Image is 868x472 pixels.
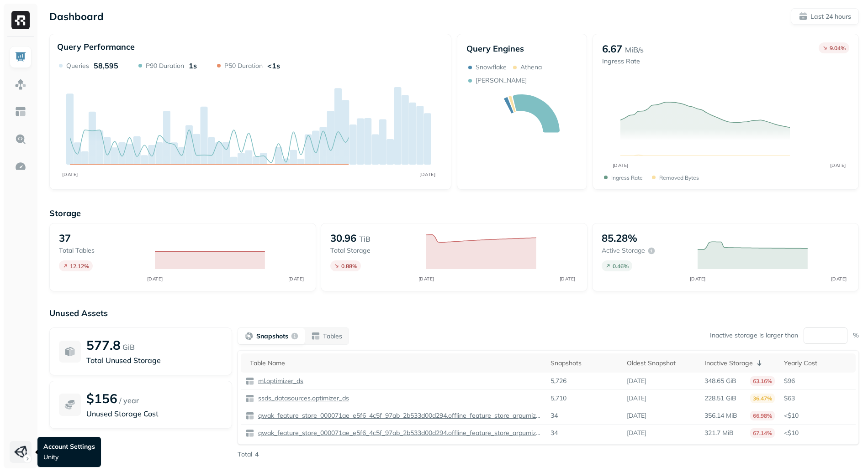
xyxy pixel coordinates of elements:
p: $156 [86,390,117,406]
p: Unity [43,453,95,462]
p: <$10 [784,429,851,437]
p: 34 [550,411,558,420]
img: Dashboard [15,51,26,63]
p: [DATE] [627,411,646,420]
p: Snapshots [256,332,288,341]
p: Inactive storage is larger than [710,331,798,340]
p: TiB [359,233,370,244]
img: Unity [14,446,27,458]
p: Query Performance [57,41,135,52]
p: 577.8 [86,337,121,353]
div: Yearly Cost [784,358,851,368]
p: 85.28% [602,232,637,244]
p: <1s [267,61,280,70]
p: [DATE] [627,394,646,403]
img: Ryft [11,11,30,29]
a: qwak_feature_store_000071ae_e5f6_4c5f_97ab_2b533d00d294.offline_feature_store_arpumizer_user_leve... [254,411,541,420]
img: table [245,394,254,403]
tspan: [DATE] [62,171,78,177]
tspan: [DATE] [689,276,705,282]
p: [PERSON_NAME] [476,76,527,85]
p: $96 [784,377,851,385]
p: 4 [255,450,259,459]
img: table [245,429,254,438]
tspan: [DATE] [831,276,847,282]
p: 36.47% [750,394,775,403]
p: qwak_feature_store_000071ae_e5f6_4c5f_97ab_2b533d00d294.offline_feature_store_arpumizer_game_user... [256,429,541,437]
p: / year [119,395,139,406]
p: [DATE] [627,429,646,437]
p: 5,726 [550,377,566,385]
p: 30.96 [330,232,356,244]
a: qwak_feature_store_000071ae_e5f6_4c5f_97ab_2b533d00d294.offline_feature_store_arpumizer_game_user... [254,429,541,437]
img: Query Explorer [15,133,26,145]
div: Snapshots [550,358,618,368]
p: 9.04 % [830,45,846,52]
img: Assets [15,78,26,90]
p: Tables [323,332,342,341]
tspan: [DATE] [830,162,846,168]
p: Queries [66,62,89,70]
p: 66.98% [750,411,775,420]
p: ml.optimizer_ds [256,377,303,385]
p: $63 [784,394,851,403]
tspan: [DATE] [288,276,304,282]
p: <$10 [784,411,851,420]
tspan: [DATE] [613,162,629,168]
p: Removed bytes [659,174,699,181]
p: P50 Duration [224,62,263,70]
p: Account Settings [43,442,95,451]
p: MiB/s [625,44,644,55]
p: Athena [520,63,542,72]
tspan: [DATE] [419,171,435,177]
p: 356.14 MiB [704,411,737,420]
p: 0.46 % [613,263,629,270]
p: GiB [122,342,135,353]
p: Dashboard [49,10,104,23]
p: 6.67 [602,42,622,55]
p: Last 24 hours [810,12,851,21]
p: Unused Assets [49,308,859,318]
p: 63.16% [750,376,775,386]
p: 0.88 % [341,263,357,270]
div: Table Name [250,358,541,368]
img: Asset Explorer [15,106,26,118]
tspan: [DATE] [147,276,163,282]
p: 228.51 GiB [704,394,736,403]
p: Active storage [602,246,645,255]
p: Snowflake [476,63,507,72]
p: Inactive Storage [704,359,753,368]
p: 12.12 % [70,263,89,270]
p: 67.14% [750,428,775,438]
img: table [245,377,254,386]
p: 321.7 MiB [704,429,734,437]
tspan: [DATE] [418,276,434,282]
p: Ingress Rate [602,57,644,66]
p: Storage [49,208,859,218]
p: Unused Storage Cost [86,408,222,419]
p: Total Unused Storage [86,355,222,366]
img: Optimization [15,161,26,172]
p: Total [238,450,252,459]
p: 5,710 [550,394,566,403]
p: 37 [59,232,71,244]
p: Total storage [330,246,417,255]
a: ssds_datasources.optimizer_ds [254,394,349,403]
div: Oldest Snapshot [627,358,695,368]
img: table [245,411,254,420]
p: ssds_datasources.optimizer_ds [256,394,349,403]
p: 34 [550,429,558,437]
button: Last 24 hours [791,8,859,25]
p: P90 Duration [146,62,184,70]
tspan: [DATE] [559,276,575,282]
p: 348.65 GiB [704,377,736,385]
p: 58,595 [94,61,118,70]
p: % [853,331,859,340]
p: 1s [189,61,197,70]
p: Query Engines [466,43,577,54]
p: Ingress Rate [611,174,643,181]
p: [DATE] [627,377,646,385]
a: ml.optimizer_ds [254,377,303,385]
p: qwak_feature_store_000071ae_e5f6_4c5f_97ab_2b533d00d294.offline_feature_store_arpumizer_user_leve... [256,411,541,420]
p: Total tables [59,246,146,255]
